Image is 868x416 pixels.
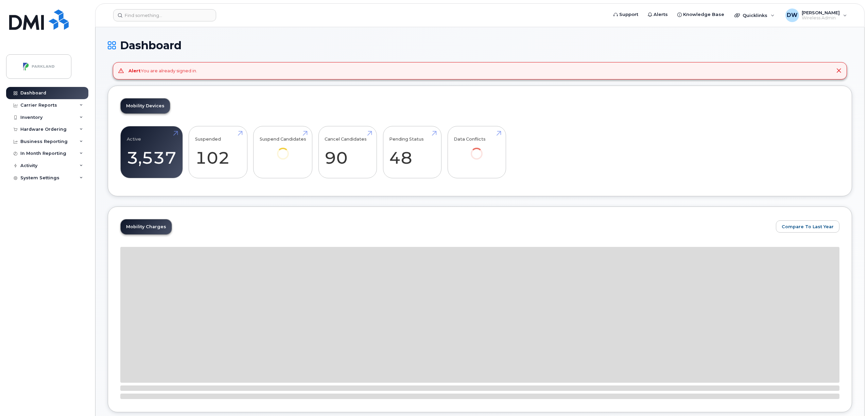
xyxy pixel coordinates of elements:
[121,219,172,234] a: Mobility Charges
[195,130,241,175] a: Suspended 102
[128,68,197,74] div: You are already signed in.
[325,130,370,175] a: Cancel Candidates 90
[260,130,306,169] a: Suspend Candidates
[782,223,834,230] span: Compare To Last Year
[108,39,852,51] h1: Dashboard
[389,130,435,175] a: Pending Status 48
[776,220,839,233] button: Compare To Last Year
[454,130,500,169] a: Data Conflicts
[127,130,176,175] a: Active 3,537
[128,68,141,73] strong: Alert
[121,98,170,113] a: Mobility Devices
